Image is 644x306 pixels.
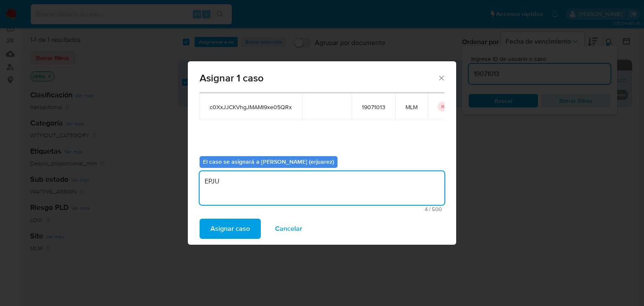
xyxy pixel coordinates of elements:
[405,103,418,111] span: MLM
[200,219,261,239] button: Asignar caso
[202,207,442,212] span: Máximo 500 caracteres
[210,103,292,111] span: c0XxJJCKVhgJMAMl9xe05QRx
[200,73,437,83] span: Asignar 1 caso
[264,219,313,239] button: Cancelar
[438,102,448,112] button: icon-button
[188,61,456,245] div: assign-modal
[437,74,445,81] button: Cerrar ventana
[362,103,385,111] span: 19071013
[203,157,334,166] b: El caso se asignará a [PERSON_NAME] (erjuarez)
[275,220,302,238] span: Cancelar
[210,220,250,238] span: Asignar caso
[200,171,444,205] textarea: EPJU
